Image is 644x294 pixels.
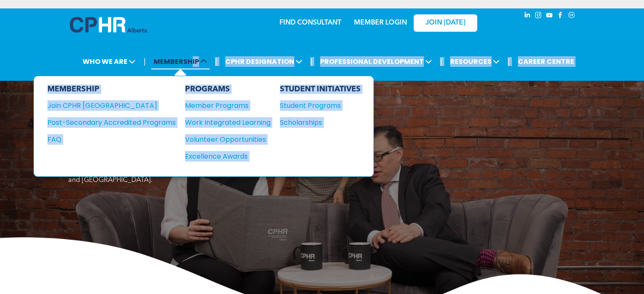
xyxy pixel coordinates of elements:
a: Volunteer Opportunities [185,134,271,145]
a: Work Integrated Learning [185,117,271,128]
a: linkedin [523,11,532,22]
li: | [215,53,217,70]
span: WHO WE ARE [80,54,138,69]
img: A blue and white logo for cp alberta [70,17,147,33]
span: PROFESSIONAL DEVELOPMENT [318,54,434,69]
span: MEMBERSHIP [151,54,210,69]
a: CAREER CENTRE [515,54,577,69]
li: | [508,53,510,70]
div: FAQ [47,134,163,145]
div: PROGRAMS [185,85,271,94]
span: CPHR DESIGNATION [223,54,305,69]
div: Join CPHR [GEOGRAPHIC_DATA] [47,100,163,111]
a: Member Programs [185,100,271,111]
a: Join CPHR [GEOGRAPHIC_DATA] [47,100,176,111]
li: | [440,53,442,70]
a: Excellence Awards [185,151,271,162]
li: | [310,53,312,70]
a: facebook [556,11,565,22]
div: Member Programs [185,100,262,111]
li: | [144,53,146,70]
a: Scholarships [280,117,361,128]
div: Volunteer Opportunities [185,134,262,145]
a: FAQ [47,134,176,145]
a: youtube [545,11,554,22]
div: Student Programs [280,100,353,111]
div: Excellence Awards [185,151,262,162]
span: RESOURCES [448,54,502,69]
span: JOIN [DATE] [426,19,465,27]
a: Post-Secondary Accredited Programs [47,117,176,128]
a: FIND CONSULTANT [279,19,341,26]
div: MEMBERSHIP [47,85,176,94]
div: Post-Secondary Accredited Programs [47,117,163,128]
div: Scholarships [280,117,353,128]
a: Student Programs [280,100,361,111]
div: STUDENT INITIATIVES [280,85,361,94]
a: instagram [534,11,543,22]
a: Social network [567,11,576,22]
div: Work Integrated Learning [185,117,262,128]
a: JOIN [DATE] [414,14,477,32]
a: MEMBER LOGIN [354,19,407,26]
